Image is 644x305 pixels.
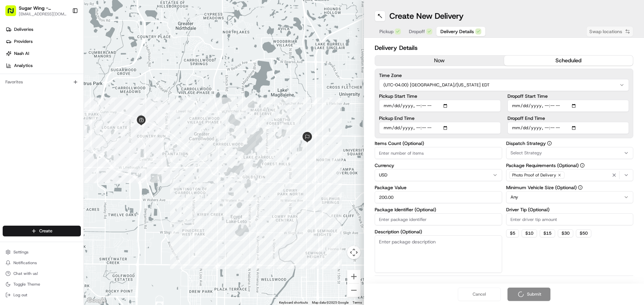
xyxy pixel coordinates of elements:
[409,28,425,35] span: Dropoff
[353,301,362,304] a: Terms
[347,270,361,283] button: Zoom in
[3,258,81,268] button: Notifications
[507,94,629,98] label: Dropoff Start Time
[506,213,634,225] input: Enter driver tip amount
[14,26,33,32] span: Deliveries
[578,185,583,190] button: Minimum Vehicle Size (Optional)
[375,141,502,146] label: Items Count (Optional)
[13,249,29,255] span: Settings
[3,77,81,87] div: Favorites
[506,185,634,190] label: Minimum Vehicle Size (Optional)
[379,116,501,121] label: Pickup End Time
[39,228,52,234] span: Create
[3,247,81,257] button: Settings
[512,172,556,178] span: Photo Proof of Delivery
[522,229,537,237] button: $10
[63,97,108,104] span: API Documentation
[379,28,393,35] span: Pickup
[279,300,308,305] button: Keyboard shortcuts
[13,97,51,104] span: Knowledge Base
[375,56,504,66] button: now
[375,229,502,234] label: Description (Optional)
[507,116,629,121] label: Dropoff End Time
[347,284,361,297] button: Zoom out
[13,260,37,265] span: Notifications
[7,98,12,103] div: 📗
[3,36,84,47] a: Providers
[379,73,629,78] label: Time Zone
[506,207,634,212] label: Driver Tip (Optional)
[375,191,502,203] input: Enter package value
[375,213,502,225] input: Enter package identifier
[23,64,110,71] div: Start new chat
[506,141,634,146] label: Dispatch Strategy
[375,185,502,190] label: Package Value
[506,229,519,237] button: $5
[375,43,633,53] h2: Delivery Details
[13,271,38,276] span: Chat with us!
[19,11,67,17] button: [EMAIL_ADDRESS][DOMAIN_NAME]
[375,163,502,168] label: Currency
[14,51,29,57] span: Nash AI
[379,94,501,98] label: Pickup Start Time
[14,39,33,45] span: Providers
[54,94,110,106] a: 💻API Documentation
[3,290,81,300] button: Log out
[504,56,633,66] button: scheduled
[3,24,84,35] a: Deliveries
[19,5,67,11] button: Sugar Wing - [GEOGRAPHIC_DATA]
[86,296,108,305] a: Open this area in Google Maps (opens a new window)
[3,280,81,289] button: Toggle Theme
[506,169,634,181] button: Photo Proof of Delivery
[86,296,108,305] img: Google
[57,98,62,103] div: 💻
[7,7,20,20] img: Nash
[375,147,502,159] input: Enter number of items
[440,28,474,35] span: Delivery Details
[576,229,591,237] button: $50
[13,282,40,287] span: Toggle Theme
[3,3,69,19] button: Sugar Wing - [GEOGRAPHIC_DATA][EMAIL_ADDRESS][DOMAIN_NAME]
[4,94,54,106] a: 📗Knowledge Base
[3,226,81,236] button: Create
[7,27,122,37] p: Welcome 👋
[17,43,111,50] input: Clear
[47,113,81,119] a: Powered byPylon
[3,48,84,59] a: Nash AI
[114,66,122,74] button: Start new chat
[3,60,84,71] a: Analytics
[312,301,348,304] span: Map data ©2025 Google
[67,113,81,119] span: Pylon
[347,246,361,259] button: Map camera controls
[13,292,27,298] span: Log out
[511,150,542,156] span: Select Strategy
[23,71,85,76] div: We're available if you need us!
[506,147,634,159] button: Select Strategy
[547,141,552,146] button: Dispatch Strategy
[14,63,33,69] span: Analytics
[375,207,502,212] label: Package Identifier (Optional)
[506,163,634,168] label: Package Requirements (Optional)
[540,229,555,237] button: $15
[3,269,81,278] button: Chat with us!
[7,64,19,76] img: 1736555255976-a54dd68f-1ca7-489b-9aae-adbdc363a1c4
[558,229,573,237] button: $30
[580,163,585,168] button: Package Requirements (Optional)
[389,11,464,21] h1: Create New Delivery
